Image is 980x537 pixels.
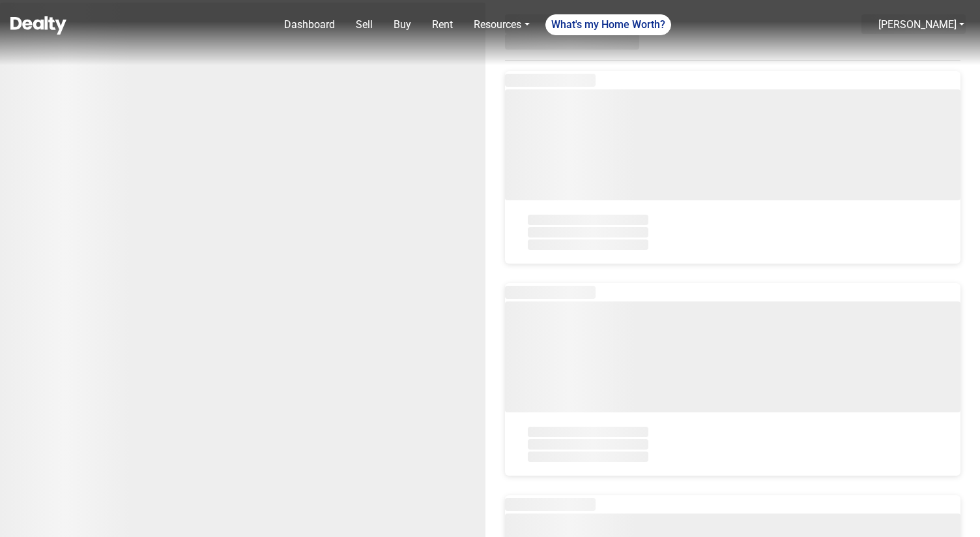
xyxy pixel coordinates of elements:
[528,452,649,462] span: ‌
[351,12,378,38] a: Sell
[528,427,649,437] span: ‌
[528,215,649,225] span: ‌
[505,286,596,299] span: ‌
[468,12,534,38] a: Resources
[528,439,649,450] span: ‌
[505,74,596,87] span: ‌
[545,14,671,35] a: What's my Home Worth?
[427,12,458,38] a: Rent
[505,498,596,511] span: ‌
[505,301,961,412] span: ‌
[528,239,649,250] span: ‌
[873,12,970,38] a: [PERSON_NAME]
[388,12,416,38] a: Buy
[878,18,957,31] a: [PERSON_NAME]
[10,16,66,35] img: Dealty - Buy, Sell & Rent Homes
[528,227,649,238] span: ‌
[505,89,961,200] span: ‌
[279,12,340,38] a: Dashboard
